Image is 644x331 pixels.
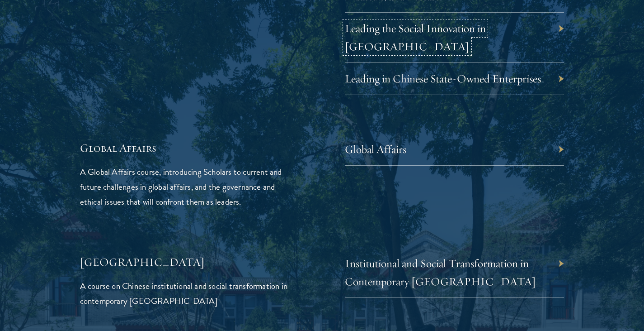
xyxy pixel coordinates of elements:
h5: Global Affairs [80,140,300,156]
p: A Global Affairs course, introducing Scholars to current and future challenges in global affairs,... [80,164,300,209]
a: Global Affairs [345,142,406,156]
h5: [GEOGRAPHIC_DATA] [80,254,300,270]
a: Leading in Chinese State-Owned Enterprises [345,72,541,86]
a: Institutional and Social Transformation in Contemporary [GEOGRAPHIC_DATA] [345,256,536,288]
p: A course on Chinese institutional and social transformation in contemporary [GEOGRAPHIC_DATA] [80,278,300,308]
a: Leading the Social Innovation in [GEOGRAPHIC_DATA] [345,21,486,53]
